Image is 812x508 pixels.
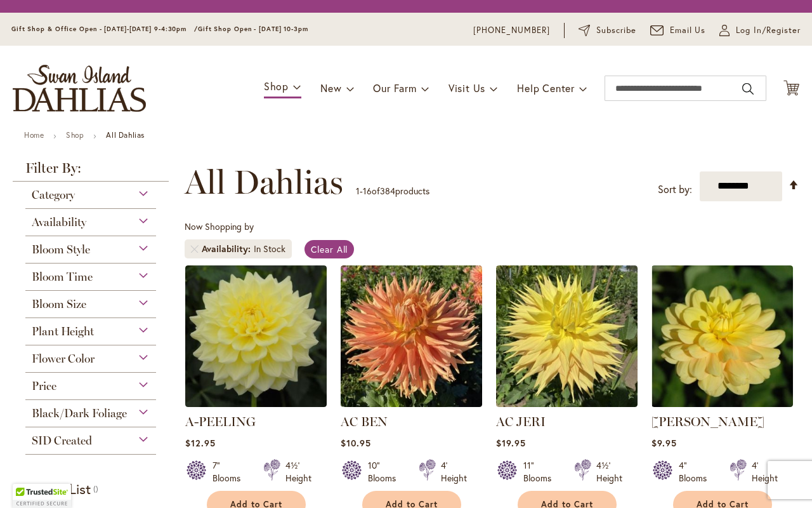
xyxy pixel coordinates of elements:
[32,297,86,311] span: Bloom Size
[496,414,546,429] a: AC JERI
[13,479,91,498] strong: My Wish List
[202,243,254,255] span: Availability
[670,24,706,37] span: Email Us
[106,130,145,140] strong: All Dahlias
[304,240,355,258] a: Clear All
[32,434,92,448] span: SID Created
[496,265,638,407] img: AC Jeri
[496,398,638,410] a: AC Jeri
[341,437,371,449] span: $10.95
[285,459,311,485] div: 4½' Height
[32,379,56,393] span: Price
[579,24,636,37] a: Subscribe
[32,324,94,338] span: Plant Height
[373,81,416,95] span: Our Farm
[650,24,706,37] a: Email Us
[185,163,343,201] span: All Dahlias
[658,178,692,201] label: Sort by:
[213,459,248,485] div: 7" Blooms
[652,265,793,407] img: AHOY MATEY
[719,24,801,37] a: Log In/Register
[742,79,754,99] button: Search
[363,185,372,197] span: 16
[523,459,559,485] div: 11" Blooms
[185,265,327,407] img: A-Peeling
[32,270,93,284] span: Bloom Time
[736,24,801,37] span: Log In/Register
[24,130,44,140] a: Home
[449,81,485,95] span: Visit Us
[13,161,169,182] strong: Filter By:
[13,65,146,112] a: store logo
[32,188,75,202] span: Category
[441,459,467,485] div: 4' Height
[66,130,84,140] a: Shop
[341,398,482,410] a: AC BEN
[596,459,622,485] div: 4½' Height
[198,25,308,33] span: Gift Shop Open - [DATE] 10-3pm
[13,484,71,508] div: TrustedSite Certified
[185,437,216,449] span: $12.95
[679,459,714,485] div: 4" Blooms
[368,459,403,485] div: 10" Blooms
[496,437,526,449] span: $19.95
[652,414,764,429] a: [PERSON_NAME]
[264,79,289,93] span: Shop
[185,414,256,429] a: A-PEELING
[185,398,327,410] a: A-Peeling
[32,406,127,420] span: Black/Dark Foliage
[652,398,793,410] a: AHOY MATEY
[473,24,550,37] a: [PHONE_NUMBER]
[32,243,90,257] span: Bloom Style
[341,265,482,407] img: AC BEN
[356,185,360,197] span: 1
[32,352,95,366] span: Flower Color
[320,81,341,95] span: New
[341,414,388,429] a: AC BEN
[254,243,285,255] div: In Stock
[380,185,395,197] span: 384
[185,220,254,232] span: Now Shopping by
[356,181,429,201] p: - of products
[596,24,636,37] span: Subscribe
[517,81,575,95] span: Help Center
[11,25,198,33] span: Gift Shop & Office Open - [DATE]-[DATE] 9-4:30pm /
[32,215,86,229] span: Availability
[311,243,348,255] span: Clear All
[752,459,778,485] div: 4' Height
[652,437,677,449] span: $9.95
[191,245,199,253] a: Remove Availability In Stock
